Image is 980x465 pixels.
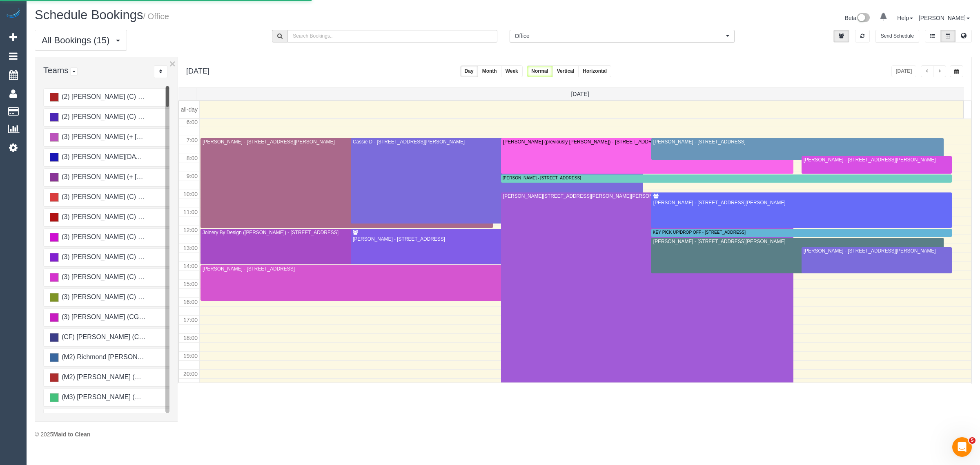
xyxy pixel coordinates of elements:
[60,293,136,300] span: (3) [PERSON_NAME] (C)
[952,437,972,457] iframe: Intercom live chat
[803,248,950,254] div: [PERSON_NAME] - [STREET_ADDRESS][PERSON_NAME]
[169,58,176,69] button: ×
[187,173,198,179] span: 9:00
[202,266,792,272] div: [PERSON_NAME] - [STREET_ADDRESS]
[527,65,552,77] button: Normal
[60,253,136,260] span: (3) [PERSON_NAME] (C)
[60,393,141,400] span: (M3) [PERSON_NAME] (C)
[478,65,501,77] button: Month
[510,30,735,42] ol: All Locations
[143,315,160,320] small: (1 jobs)
[187,119,198,125] span: 6:00
[875,30,919,42] button: Send Schedule
[35,30,127,51] button: All Bookings (15)
[138,215,156,220] small: (0 jobs)
[60,213,136,220] span: (3) [PERSON_NAME] (C)
[515,32,724,40] span: Office
[138,235,156,240] small: (0 jobs)
[183,227,198,233] span: 12:00
[187,137,198,143] span: 7:00
[60,173,201,180] span: (3) [PERSON_NAME] (+ [PERSON_NAME]) (C)
[183,353,198,359] span: 19:00
[35,8,143,22] span: Schedule Bookings
[183,209,198,215] span: 11:00
[969,437,976,444] span: 5
[919,15,970,21] a: [PERSON_NAME]
[181,106,198,113] span: all-day
[143,395,161,400] small: (0 jobs)
[183,245,198,251] span: 13:00
[501,65,523,77] button: Week
[183,281,198,287] span: 15:00
[503,193,792,199] div: [PERSON_NAME][STREET_ADDRESS][PERSON_NAME][PERSON_NAME]
[60,93,136,100] span: (2) [PERSON_NAME] (C)
[803,157,950,163] div: [PERSON_NAME] - [STREET_ADDRESS][PERSON_NAME]
[187,155,198,161] span: 8:00
[460,65,478,77] button: Day
[60,273,136,280] span: (3) [PERSON_NAME] (C)
[159,69,162,74] i: Sort Teams
[183,371,198,377] span: 20:00
[653,239,942,245] div: [PERSON_NAME] - [STREET_ADDRESS][PERSON_NAME]
[42,35,114,45] span: All Bookings (15)
[202,230,491,236] div: Joinery By Design ([PERSON_NAME]) - [STREET_ADDRESS]
[60,133,201,140] span: (3) [PERSON_NAME] (+ [PERSON_NAME]) (C)
[138,295,156,300] small: (0 jobs)
[138,94,156,100] small: (0 jobs)
[138,255,156,260] small: (0 jobs)
[154,65,167,78] div: ...
[60,153,156,160] span: (3) [PERSON_NAME][DATE] (C)
[653,200,950,206] div: [PERSON_NAME] - [STREET_ADDRESS][PERSON_NAME]
[571,91,589,97] span: [DATE]
[845,15,870,21] a: Beta
[60,333,141,340] span: (CF) [PERSON_NAME] (C)
[287,30,497,42] input: Search Bookings..
[352,236,641,242] div: [PERSON_NAME] - [STREET_ADDRESS]
[53,431,90,438] strong: Maid to Clean
[503,139,792,145] div: [PERSON_NAME] (previously [PERSON_NAME]) - [STREET_ADDRESS]
[138,194,156,200] small: (0 jobs)
[552,65,579,77] button: Vertical
[43,65,69,75] span: Teams
[183,317,198,323] span: 17:00
[202,139,491,145] div: [PERSON_NAME] - [STREET_ADDRESS][PERSON_NAME]
[138,275,156,280] small: (0 jobs)
[143,335,160,340] small: (0 jobs)
[60,113,136,120] span: (2) [PERSON_NAME] (C)
[503,175,581,181] div: [PERSON_NAME] - [STREET_ADDRESS]
[143,375,161,380] small: (0 jobs)
[856,13,870,24] img: New interface
[891,65,917,77] button: [DATE]
[60,353,178,360] span: (M2) Richmond [PERSON_NAME] (CG)
[653,139,942,145] div: [PERSON_NAME] - [STREET_ADDRESS]
[183,191,198,197] span: 10:00
[183,299,198,305] span: 16:00
[35,430,972,438] div: © 2025
[183,335,198,341] span: 18:00
[5,8,21,20] img: Automaid Logo
[60,193,136,200] span: (3) [PERSON_NAME] (C)
[653,230,746,235] div: KEY PICK UP/DROP OFF - [STREET_ADDRESS]
[138,114,156,120] small: (0 jobs)
[60,313,141,320] span: (3) [PERSON_NAME] (CG)
[352,139,641,145] div: Cassie D - [STREET_ADDRESS][PERSON_NAME]
[510,30,735,42] button: Office
[897,15,913,21] a: Help
[60,373,141,380] span: (M2) [PERSON_NAME] (C)
[143,12,169,21] small: / Office
[183,263,198,269] span: 14:00
[186,65,209,76] h2: [DATE]
[578,65,611,77] button: Horizontal
[60,233,136,240] span: (3) [PERSON_NAME] (C)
